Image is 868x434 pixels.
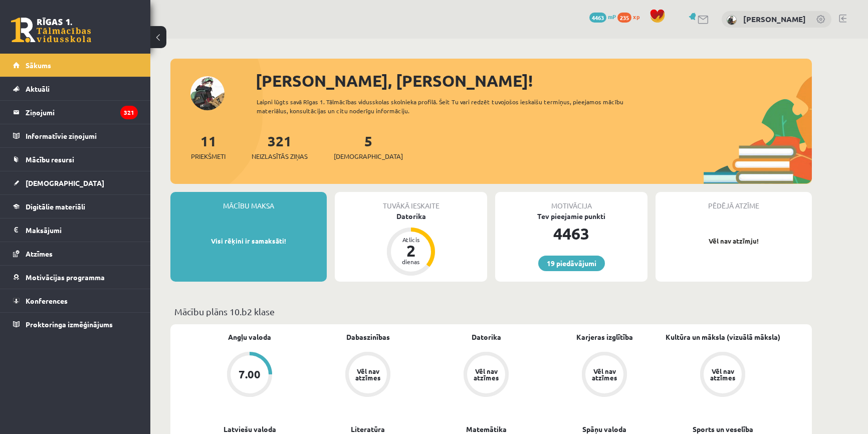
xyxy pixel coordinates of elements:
[13,77,138,100] a: Aktuāli
[13,124,138,147] a: Informatīvie ziņojumi
[617,13,631,23] span: 235
[495,192,647,211] div: Motivācija
[26,124,138,147] legend: Informatīvie ziņojumi
[13,313,138,336] a: Proktoringa izmēģinājums
[576,332,633,342] a: Karjeras izglītība
[191,132,226,161] a: 11Priekšmeti
[26,296,68,305] span: Konferences
[354,368,382,381] div: Vēl nav atzīmes
[472,332,501,342] a: Datorika
[228,332,271,342] a: Angļu valoda
[661,236,807,246] p: Vēl nav atzīmju!
[743,14,806,24] a: [PERSON_NAME]
[608,13,616,21] span: mP
[664,352,782,399] a: Vēl nav atzīmes
[13,101,138,124] a: Ziņojumi321
[26,219,138,242] legend: Maksājumi
[26,202,85,211] span: Digitālie materiāli
[13,195,138,218] a: Digitālie materiāli
[617,13,644,21] a: 235 xp
[191,151,226,161] span: Priekšmeti
[256,69,812,93] div: [PERSON_NAME], [PERSON_NAME]!
[13,54,138,77] a: Sākums
[13,242,138,265] a: Atzīmes
[633,13,639,21] span: xp
[666,332,780,342] a: Kultūra un māksla (vizuālā māksla)
[346,332,390,342] a: Dabaszinības
[13,266,138,289] a: Motivācijas programma
[13,148,138,171] a: Mācību resursi
[538,256,605,271] a: 19 piedāvājumi
[396,259,426,265] div: dienas
[335,192,487,211] div: Tuvākā ieskaite
[26,320,113,329] span: Proktoringa izmēģinājums
[120,106,138,119] i: 321
[335,211,487,222] div: Datorika
[174,305,808,318] p: Mācību plāns 10.b2 klase
[427,352,545,399] a: Vēl nav atzīmes
[334,151,403,161] span: [DEMOGRAPHIC_DATA]
[396,243,426,259] div: 2
[727,15,737,25] img: Paula Lipšāne
[334,132,403,161] a: 5[DEMOGRAPHIC_DATA]
[239,369,261,380] div: 7.00
[252,151,308,161] span: Neizlasītās ziņas
[13,289,138,312] a: Konferences
[495,222,647,246] div: 4463
[26,61,51,70] span: Sākums
[656,192,812,211] div: Pēdējā atzīme
[495,211,647,222] div: Tev pieejamie punkti
[26,249,53,258] span: Atzīmes
[589,13,616,21] a: 4463 mP
[396,237,426,243] div: Atlicis
[309,352,427,399] a: Vēl nav atzīmes
[589,13,606,23] span: 4463
[590,368,618,381] div: Vēl nav atzīmes
[170,192,327,211] div: Mācību maksa
[26,273,105,282] span: Motivācijas programma
[26,84,50,93] span: Aktuāli
[472,368,500,381] div: Vēl nav atzīmes
[13,219,138,242] a: Maksājumi
[257,97,641,115] div: Laipni lūgts savā Rīgas 1. Tālmācības vidusskolas skolnieka profilā. Šeit Tu vari redzēt tuvojošo...
[252,132,308,161] a: 321Neizlasītās ziņas
[190,352,309,399] a: 7.00
[26,178,104,187] span: [DEMOGRAPHIC_DATA]
[545,352,664,399] a: Vēl nav atzīmes
[175,236,322,246] p: Visi rēķini ir samaksāti!
[709,368,737,381] div: Vēl nav atzīmes
[13,171,138,194] a: [DEMOGRAPHIC_DATA]
[26,101,138,124] legend: Ziņojumi
[11,18,91,43] a: Rīgas 1. Tālmācības vidusskola
[26,155,74,164] span: Mācību resursi
[335,211,487,277] a: Datorika Atlicis 2 dienas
